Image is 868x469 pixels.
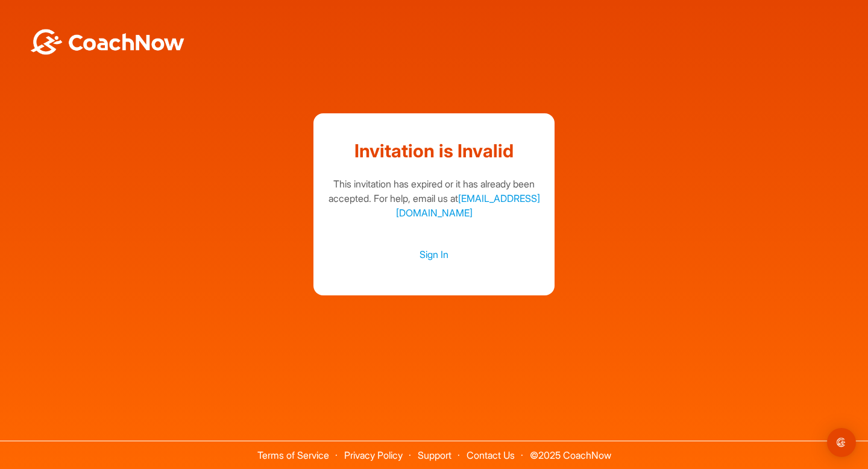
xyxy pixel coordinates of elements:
[396,192,540,219] a: [EMAIL_ADDRESS][DOMAIN_NAME]
[344,449,403,461] a: Privacy Policy
[325,247,542,262] a: Sign In
[257,449,329,461] a: Terms of Service
[325,177,542,220] div: This invitation has expired or it has already been accepted. For help, email us at
[418,449,451,461] a: Support
[29,29,186,55] img: BwLJSsUCoWCh5upNqxVrqldRgqLPVwmV24tXu5FoVAoFEpwwqQ3VIfuoInZCoVCoTD4vwADAC3ZFMkVEQFDAAAAAElFTkSuQmCC
[467,449,515,461] a: Contact Us
[827,428,856,457] div: Open Intercom Messenger
[524,441,617,460] span: © 2025 CoachNow
[325,137,542,165] h1: Invitation is Invalid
